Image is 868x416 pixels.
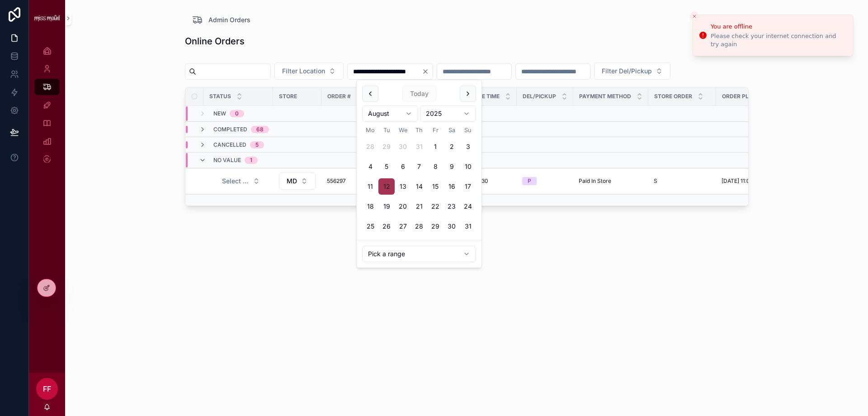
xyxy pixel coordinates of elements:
button: Sunday, 10 August 2025 [460,158,476,175]
button: Wednesday, 6 August 2025 [395,158,411,175]
button: Thursday, 31 July 2025 [411,139,427,155]
div: 68 [256,126,264,133]
button: Friday, 29 August 2025 [427,218,443,234]
button: Saturday, 2 August 2025 [443,139,460,155]
button: Select Button [279,172,316,190]
span: FF [43,383,51,394]
span: Cancelled [213,141,246,148]
button: Tuesday, 29 July 2025 [378,139,395,155]
button: Clear [422,68,433,75]
span: Store [279,93,297,100]
button: Wednesday, 27 August 2025 [395,218,411,234]
button: Wednesday, 13 August 2025 [395,178,411,195]
button: Saturday, 9 August 2025 [443,158,460,175]
span: New [213,110,226,117]
span: Del/Pickup [523,93,556,100]
button: Wednesday, 30 July 2025 [395,139,411,155]
span: Payment Method [579,93,631,100]
span: Paid In Store [579,177,611,185]
button: Thursday, 21 August 2025 [411,198,427,215]
a: Admin Orders [192,14,250,25]
div: scrollable content [29,36,65,179]
div: 0 [235,110,239,117]
span: Status [209,93,231,100]
span: Select a Status [222,177,249,186]
th: Wednesday [395,125,411,135]
table: August 2025 [362,125,476,234]
button: Sunday, 24 August 2025 [460,198,476,215]
a: [DATE] 11:05 am [722,177,778,185]
span: [DATE] 11:05 am [722,177,763,185]
button: Relative time [362,246,476,262]
th: Tuesday [378,125,395,135]
th: Friday [427,125,443,135]
button: Saturday, 23 August 2025 [443,198,460,215]
button: Select Button [274,62,344,80]
button: Thursday, 7 August 2025 [411,158,427,175]
button: Friday, 22 August 2025 [427,198,443,215]
th: Saturday [443,125,460,135]
div: 1 [250,157,252,164]
button: Today, Tuesday, 12 August 2025, selected [378,178,395,195]
button: Thursday, 28 August 2025 [411,218,427,234]
button: Close toast [690,12,699,21]
button: Tuesday, 19 August 2025 [378,198,395,215]
button: Friday, 8 August 2025 [427,158,443,175]
div: 5 [255,141,259,148]
div: P [528,177,531,185]
a: S [654,177,711,185]
span: MD [287,177,297,186]
span: Admin Orders [208,15,250,24]
th: Thursday [411,125,427,135]
span: Order # [327,93,351,100]
button: Monday, 4 August 2025 [362,158,378,175]
a: P [522,177,568,185]
button: Thursday, 14 August 2025 [411,178,427,195]
a: 08:30 [473,177,511,185]
a: Paid In Store [579,177,643,185]
span: Completed [213,126,247,133]
button: Sunday, 3 August 2025 [460,139,476,155]
button: Monday, 25 August 2025 [362,218,378,234]
th: Monday [362,125,378,135]
a: Select Button [214,172,268,190]
h1: Online Orders [185,35,245,48]
button: Friday, 15 August 2025 [427,178,443,195]
button: Saturday, 16 August 2025 [443,178,460,195]
button: Sunday, 31 August 2025 [460,218,476,234]
button: Tuesday, 26 August 2025 [378,218,395,234]
span: Filter Location [282,67,325,76]
button: Tuesday, 5 August 2025 [378,158,395,175]
img: App logo [34,15,60,21]
th: Sunday [460,125,476,135]
span: Filter Del/Pickup [602,67,652,76]
button: Select Button [594,62,670,80]
div: You are offline [711,22,846,31]
button: Monday, 11 August 2025 [362,178,378,195]
span: No value [213,157,241,164]
div: Please check your internet connection and try again [711,32,846,48]
button: Monday, 28 July 2025 [362,139,378,155]
button: Saturday, 30 August 2025 [443,218,460,234]
span: Order Placed [722,93,764,100]
button: Sunday, 17 August 2025 [460,178,476,195]
button: Select Button [215,173,267,189]
a: 556297 [327,177,365,185]
span: S [654,177,657,185]
button: Monday, 18 August 2025 [362,198,378,215]
button: Friday, 1 August 2025 [427,139,443,155]
span: Store Order [654,93,692,100]
a: Select Button [278,172,316,190]
button: Wednesday, 20 August 2025 [395,198,411,215]
span: Due Time [474,93,500,100]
